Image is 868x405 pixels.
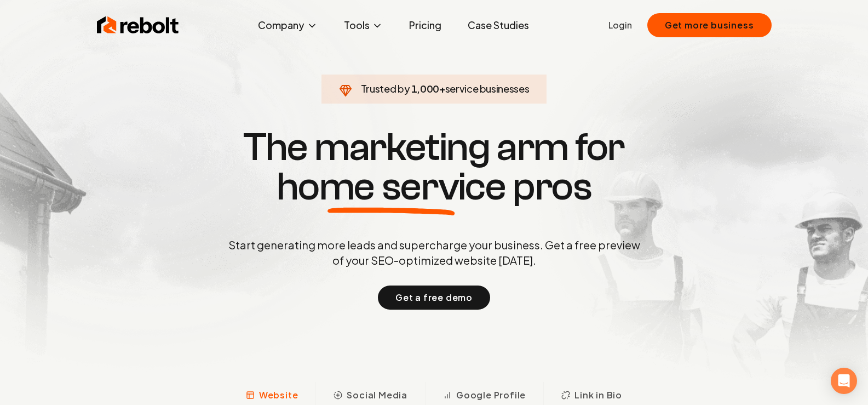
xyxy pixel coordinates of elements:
[647,13,772,37] button: Get more business
[459,14,538,36] a: Case Studies
[411,81,439,96] span: 1,000
[277,167,506,207] span: home service
[226,237,642,268] p: Start generating more leads and supercharge your business. Get a free preview of your SEO-optimiz...
[445,82,530,95] span: service businesses
[361,82,410,95] span: Trusted by
[378,286,490,310] button: Get a free demo
[259,389,298,402] span: Website
[335,14,392,36] button: Tools
[97,14,179,36] img: Rebolt Logo
[171,128,697,207] h1: The marketing arm for pros
[831,368,857,394] div: Open Intercom Messenger
[347,389,407,402] span: Social Media
[608,19,632,32] a: Login
[249,14,326,36] button: Company
[574,389,622,402] span: Link in Bio
[456,389,526,402] span: Google Profile
[439,82,445,95] span: +
[400,14,450,36] a: Pricing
